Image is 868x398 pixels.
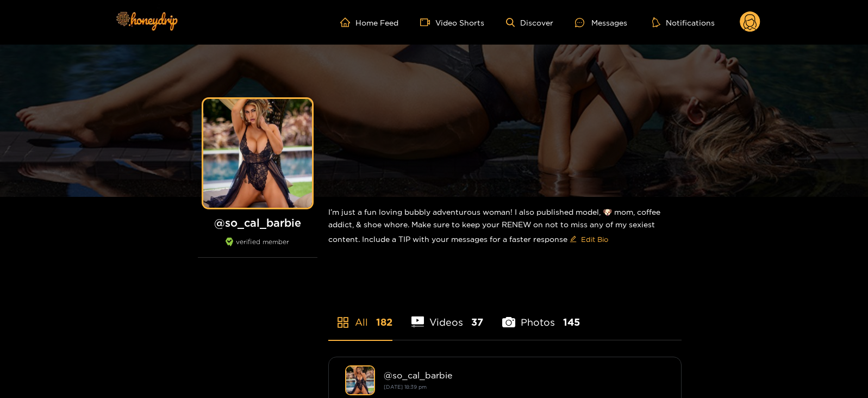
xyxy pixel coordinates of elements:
li: Videos [411,291,484,340]
div: @ so_cal_barbie [384,370,665,380]
div: Messages [575,16,627,29]
img: so_cal_barbie [345,365,375,395]
span: video-camera [420,17,435,27]
li: All [328,291,392,340]
h1: @ so_cal_barbie [198,216,317,229]
div: I’m just a fun loving bubbly adventurous woman! I also published model, 🐶 mom, coffee addict, & s... [328,197,682,257]
button: editEdit Bio [567,231,610,248]
div: verified member [198,238,317,258]
span: 145 [563,315,580,329]
span: Edit Bio [581,234,608,245]
small: [DATE] 18:39 pm [384,384,427,390]
span: 37 [471,315,483,329]
button: Notifications [649,17,718,28]
a: Home Feed [340,17,398,27]
li: Photos [502,291,580,340]
span: appstore [336,316,349,329]
span: edit [570,235,577,244]
span: 182 [376,315,392,329]
a: Video Shorts [420,17,484,27]
a: Discover [506,18,553,27]
span: home [340,17,355,27]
